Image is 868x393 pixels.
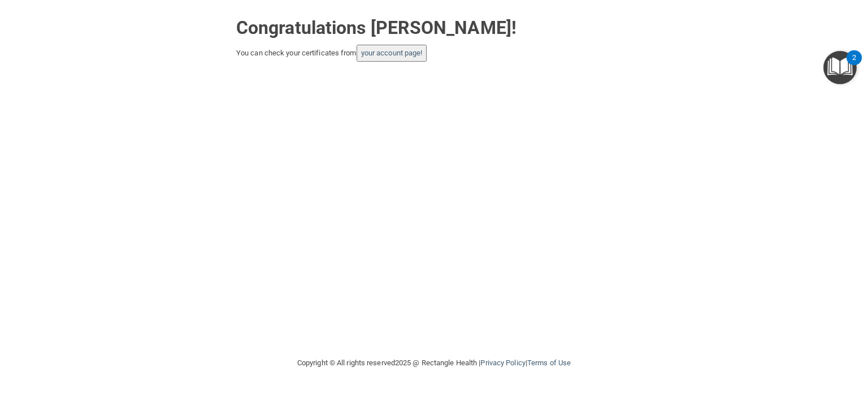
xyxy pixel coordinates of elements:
[527,359,571,367] a: Terms of Use
[480,359,525,367] a: Privacy Policy
[823,51,857,84] button: Open Resource Center, 2 new notifications
[236,45,632,62] div: You can check your certificates from
[361,49,423,57] a: your account page!
[236,17,517,38] strong: Congratulations [PERSON_NAME]!
[228,345,640,381] div: Copyright © All rights reserved 2025 @ Rectangle Health | |
[852,58,856,72] div: 2
[357,45,427,62] button: your account page!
